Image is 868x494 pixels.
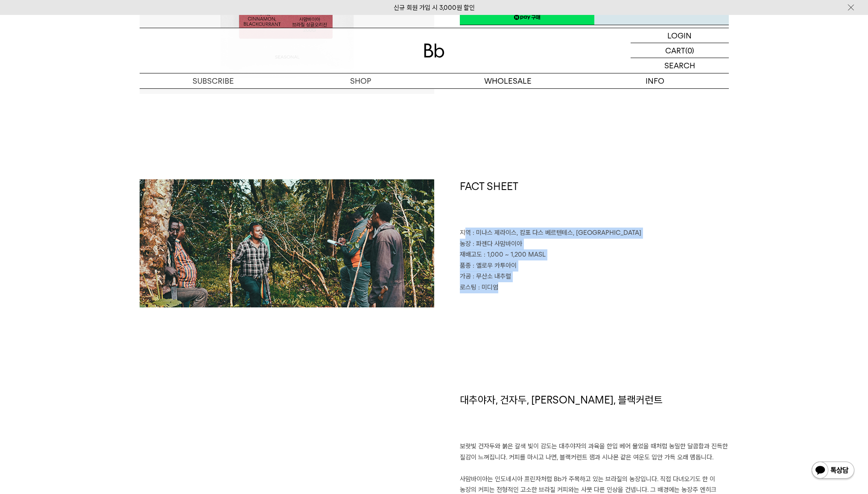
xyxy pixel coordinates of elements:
[665,43,685,58] p: CART
[434,73,582,88] p: WHOLESALE
[460,272,471,280] span: 가공
[664,58,695,73] p: SEARCH
[394,4,475,12] a: 신규 회원 가입 시 3,000원 할인
[811,461,855,481] img: 카카오톡 채널 1:1 채팅 버튼
[473,240,522,248] span: : 파젠다 사맘바이아
[424,44,444,58] img: 로고
[631,28,729,43] a: LOGIN
[473,272,511,280] span: : 무산소 내추럴
[685,43,694,58] p: (0)
[582,73,729,88] p: INFO
[460,393,729,441] h1: 대추야자, 건자두, [PERSON_NAME], 블랙커런트
[460,251,482,258] span: 재배고도
[473,262,517,269] span: : 옐로우 카투아이
[460,284,476,291] span: 로스팅
[140,73,287,88] a: SUBSCRIBE
[460,229,471,237] span: 지역
[478,284,498,291] span: : 미디엄
[484,251,546,258] span: : 1,000 ~ 1,200 MASL
[140,179,434,307] img: 브라질 사맘바이아
[287,73,434,88] a: SHOP
[631,43,729,58] a: CART (0)
[667,28,692,43] p: LOGIN
[460,240,471,248] span: 농장
[460,179,729,228] h1: FACT SHEET
[473,229,641,237] span: : 미나스 제라이스, 캄포 다스 베르텐테스, [GEOGRAPHIC_DATA]
[460,262,471,269] span: 품종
